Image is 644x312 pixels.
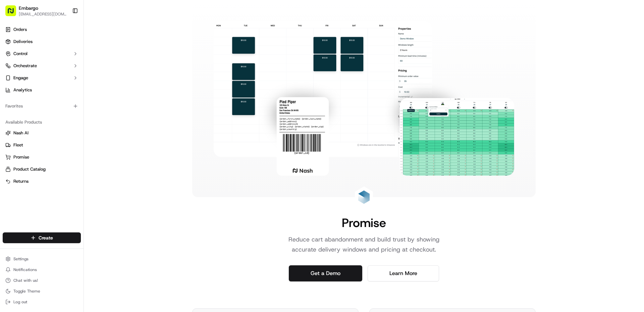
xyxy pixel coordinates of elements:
button: Returns [3,176,81,187]
span: Nash AI [13,130,29,136]
img: Landing Page Icon [357,190,371,204]
span: Promise [13,154,29,160]
span: Orders [13,27,27,33]
div: Start new chat [30,64,110,71]
div: 📗 [7,151,12,156]
span: Knowledge Base [13,150,51,157]
button: Control [3,48,81,59]
span: Pylon [67,167,81,172]
button: Promise [3,152,81,163]
a: Orders [3,24,81,35]
a: Deliveries [3,36,81,47]
a: Fleet [5,142,78,148]
span: 23 lip [59,104,70,109]
button: Settings [3,254,81,264]
a: Get a Demo [289,265,362,281]
span: Notifications [13,267,37,272]
div: Past conversations [7,87,45,93]
a: 💻API Documentation [54,147,110,160]
span: Product Catalog [13,166,46,172]
img: Liam S. [7,98,17,108]
a: Learn More [368,265,439,281]
span: Analytics [13,87,32,93]
span: Fleet [13,142,23,148]
button: Notifications [3,265,81,274]
button: Orchestrate [3,60,81,71]
button: Chat with us! [3,276,81,285]
span: 13 lip [64,122,75,128]
span: Log out [13,299,27,305]
a: Analytics [3,85,81,95]
button: Start new chat [114,66,122,74]
button: Log out [3,297,81,307]
span: API Documentation [63,150,108,157]
input: Got a question? Start typing here... [17,43,121,50]
img: 1736555255976-a54dd68f-1ca7-489b-9aae-adbdc363a1c4 [13,104,19,110]
span: Returns [13,178,29,184]
span: • [61,122,63,128]
a: Powered byPylon [47,166,81,172]
a: Promise [5,154,78,160]
button: Embargo[EMAIL_ADDRESS][DOMAIN_NAME] [3,3,69,19]
span: Embargo Feedback [21,122,59,128]
h1: Promise [342,216,386,229]
img: Embargo Feedback [7,116,17,127]
span: Orchestrate [13,63,37,69]
img: Landing Page Image [214,21,514,176]
button: Toggle Theme [3,286,81,296]
button: See all [104,86,122,94]
span: Chat with us! [13,278,38,283]
button: Embargo [19,5,38,11]
div: Available Products [3,117,81,128]
img: 5e9a9d7314ff4150bce227a61376b483.jpg [14,64,26,76]
img: Nash [7,7,20,20]
p: Welcome 👋 [7,27,122,38]
a: Returns [5,178,78,184]
span: Settings [13,256,29,262]
span: [PERSON_NAME] [21,104,54,109]
span: • [56,104,58,109]
div: 💻 [57,151,62,156]
button: Product Catalog [3,164,81,175]
p: Reduce cart abandonment and build trust by showing accurate delivery windows and pricing at check... [278,235,450,255]
span: Engage [13,75,28,81]
button: Fleet [3,140,81,150]
div: We're available if you need us! [30,71,92,76]
a: 📗Knowledge Base [4,147,54,160]
div: Favorites [3,101,81,112]
button: Create [3,232,81,243]
span: Toggle Theme [13,288,40,294]
span: Deliveries [13,39,33,45]
img: 1736555255976-a54dd68f-1ca7-489b-9aae-adbdc363a1c4 [7,64,19,76]
a: Nash AI [5,130,78,136]
span: Control [13,51,28,57]
button: Engage [3,73,81,83]
button: Nash AI [3,128,81,138]
span: Create [39,234,53,241]
button: [EMAIL_ADDRESS][DOMAIN_NAME] [19,11,67,17]
a: Product Catalog [5,166,78,172]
